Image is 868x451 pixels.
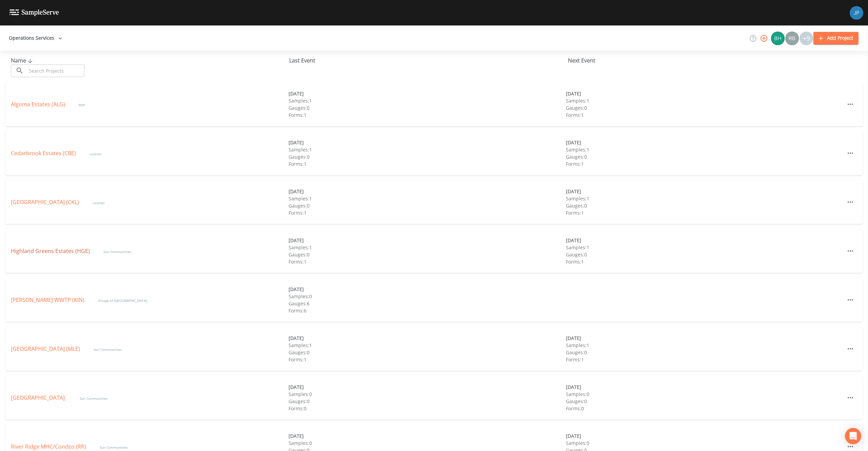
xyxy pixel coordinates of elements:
[9,10,59,16] img: logo
[289,146,566,153] div: Samples: 1
[289,251,566,258] div: Gauges: 0
[566,111,844,119] div: Forms: 1
[568,56,846,65] div: Next Event
[566,432,844,439] div: [DATE]
[289,391,566,398] div: Samples: 0
[845,428,861,444] div: Open Intercom Messenger
[566,237,844,244] div: [DATE]
[90,151,102,156] span: Lautrec
[98,298,147,303] span: Village of [GEOGRAPHIC_DATA]
[289,432,566,439] div: [DATE]
[566,104,844,111] div: Gauges: 0
[566,391,844,398] div: Samples: 0
[566,146,844,153] div: Samples: 1
[566,356,844,363] div: Forms: 1
[566,209,844,216] div: Forms: 1
[289,398,566,405] div: Gauges: 0
[289,293,566,300] div: Samples: 0
[289,237,566,244] div: [DATE]
[289,160,566,167] div: Forms: 1
[813,32,859,44] button: Add Project
[566,139,844,146] div: [DATE]
[566,188,844,195] div: [DATE]
[289,153,566,160] div: Gauges: 0
[289,209,566,216] div: Forms: 1
[566,244,844,251] div: Samples: 1
[11,345,80,353] a: [GEOGRAPHIC_DATA] (MLE)
[289,383,566,391] div: [DATE]
[289,244,566,251] div: Samples: 1
[850,6,863,20] img: 41241ef155101aa6d92a04480b0d0000
[800,32,813,45] div: +9
[11,198,79,206] a: [GEOGRAPHIC_DATA] (CKL)
[11,443,86,450] a: River Ridge MHC/Condos (RR)
[103,249,132,254] span: Sun Communities
[566,153,844,160] div: Gauges: 0
[566,90,844,97] div: [DATE]
[26,65,84,77] input: Search Projects
[289,202,566,209] div: Gauges: 0
[566,398,844,405] div: Gauges: 0
[289,56,568,65] div: Last Event
[289,97,566,104] div: Samples: 1
[289,307,566,314] div: Forms: 6
[566,335,844,342] div: [DATE]
[11,247,90,255] a: Highland Greens Estates (HGE)
[289,195,566,202] div: Samples: 1
[11,149,76,157] a: Cedarbrook Estates (CBE)
[566,439,844,447] div: Samples: 0
[289,405,566,412] div: Forms: 0
[80,396,108,401] span: Sun Communities
[771,32,785,45] img: c62b08bfff9cfec2b7df4e6d8aaf6fcd
[100,445,128,450] span: Sun Communities
[566,97,844,104] div: Samples: 1
[6,32,65,44] button: Operations Services
[566,405,844,412] div: Forms: 0
[289,300,566,307] div: Gauges: 6
[289,342,566,349] div: Samples: 1
[566,160,844,167] div: Forms: 1
[289,439,566,447] div: Samples: 0
[566,383,844,391] div: [DATE]
[79,103,85,107] span: RHP
[289,104,566,111] div: Gauges: 0
[566,202,844,209] div: Gauges: 0
[289,111,566,119] div: Forms: 1
[93,200,105,205] span: Lautrec
[566,251,844,258] div: Gauges: 0
[771,32,785,45] div: Bert hewitt
[289,356,566,363] div: Forms: 1
[566,195,844,202] div: Samples: 1
[11,394,66,401] a: [GEOGRAPHIC_DATA]
[289,349,566,356] div: Gauges: 0
[11,57,34,64] span: Name
[566,342,844,349] div: Samples: 1
[785,32,799,45] div: Ryan Burke
[289,90,566,97] div: [DATE]
[11,296,84,304] a: [PERSON_NAME] WWTP (KIN)
[566,349,844,356] div: Gauges: 0
[289,335,566,342] div: [DATE]
[289,286,566,293] div: [DATE]
[785,32,799,45] img: 3e785c038355cbcf7b7e63a9c7d19890
[289,188,566,195] div: [DATE]
[94,347,122,352] span: Sun Communities
[11,101,65,108] a: Algoma Estates (ALG)
[289,139,566,146] div: [DATE]
[566,258,844,265] div: Forms: 1
[289,258,566,265] div: Forms: 1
